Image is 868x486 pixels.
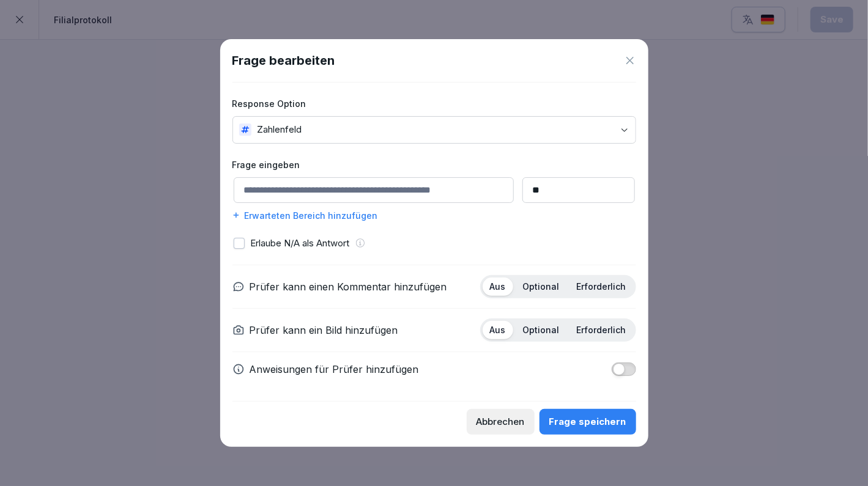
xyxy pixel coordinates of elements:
button: Frage speichern [540,409,636,435]
label: Response Option [232,97,636,110]
p: Prüfer kann ein Bild hinzufügen [250,323,398,337]
p: Erlaube N/A als Antwort [251,237,350,251]
p: Aus [490,325,506,336]
p: Optional [523,281,560,292]
p: Optional [523,325,560,336]
p: Erforderlich [577,281,626,292]
h1: Frage bearbeiten [232,51,335,70]
p: Anweisungen für Prüfer hinzufügen [250,362,419,377]
p: Prüfer kann einen Kommentar hinzufügen [250,279,447,294]
p: Erforderlich [577,325,626,336]
div: Frage speichern [549,415,626,429]
label: Frage eingeben [232,158,636,171]
div: Abbrechen [477,415,525,429]
p: Aus [490,281,506,292]
div: Erwarteten Bereich hinzufügen [232,209,636,222]
button: Abbrechen [467,409,535,435]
